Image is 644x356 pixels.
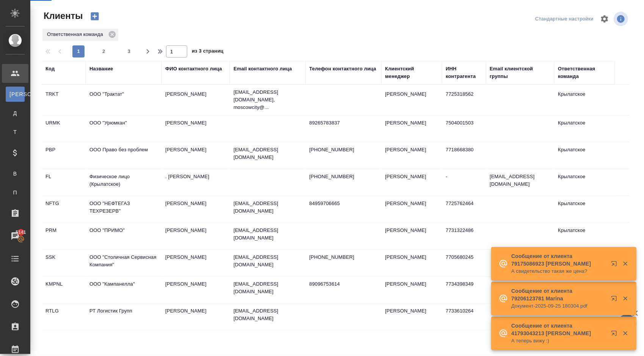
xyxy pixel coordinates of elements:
div: ФИО контактного лица [165,65,222,73]
td: ООО "Трактат" [86,87,161,113]
span: из 3 страниц [192,47,224,58]
span: 5141 [11,229,30,236]
td: Физическое лицо (Крылатское) [86,169,161,196]
a: [PERSON_NAME] [6,87,25,102]
p: [PHONE_NUMBER] [309,146,378,154]
span: В [9,170,21,177]
p: Документ-2025-09-25 180304.pdf [511,302,606,310]
p: [EMAIL_ADDRESS][DOMAIN_NAME] [233,280,302,295]
a: В [6,166,25,181]
span: [PERSON_NAME] [9,90,21,98]
button: 3 [123,45,135,58]
p: [EMAIL_ADDRESS][DOMAIN_NAME] [233,146,302,161]
a: Д [6,106,25,121]
span: 3 [123,48,135,55]
td: [PERSON_NAME] [381,196,442,222]
button: Открыть в новой вкладке [606,291,625,309]
div: ИНН контрагента [446,65,482,80]
td: [PERSON_NAME] [381,87,442,113]
div: Ответственная команда [42,29,118,41]
div: Email контактного лица [233,65,292,73]
td: [PERSON_NAME] [381,303,442,330]
td: Крылатское [554,142,615,169]
td: URMK [42,115,86,142]
td: 7731322486 [442,223,486,249]
p: Сообщение от клиента 79175086923 [PERSON_NAME] [511,252,606,267]
td: 7734398349 [442,277,486,303]
td: PRM [42,223,86,249]
p: [EMAIL_ADDRESS][DOMAIN_NAME] [233,227,302,242]
div: Ответственная команда [558,65,611,80]
td: [PERSON_NAME] [161,87,230,113]
td: [PERSON_NAME] [381,277,442,303]
span: 2 [98,48,110,55]
p: [EMAIL_ADDRESS][DOMAIN_NAME] [233,200,302,215]
button: Закрыть [617,295,633,302]
td: ООО "НЕФТЕГАЗ ТЕХРЕЗЕРВ" [86,196,161,222]
td: TRKT [42,87,86,113]
td: 7733610264 [442,303,486,330]
p: Сообщение от клиента 79206123781 Marina [511,287,606,302]
p: 84959706665 [309,200,378,207]
p: [EMAIL_ADDRESS][DOMAIN_NAME], moscowcity@... [233,89,302,111]
td: Крылатское [554,169,615,196]
td: ООО "ПРИМО" [86,223,161,249]
p: [PHONE_NUMBER] [309,173,378,180]
td: [PERSON_NAME] [381,223,442,249]
td: [PERSON_NAME] [161,303,230,330]
td: SSK [42,250,86,276]
td: Крылатское [554,196,615,222]
td: - [442,169,486,196]
p: 89096753614 [309,280,378,288]
td: [PERSON_NAME] [161,142,230,169]
a: Т [6,124,25,140]
td: 7725762464 [442,196,486,222]
td: . [PERSON_NAME] [161,169,230,196]
button: Открыть в новой вкладке [606,256,625,274]
p: Сообщение от клиента 41793043213 [PERSON_NAME] [511,322,606,337]
span: Настроить таблицу [595,10,614,28]
td: 7504001503 [442,115,486,142]
td: [PERSON_NAME] [381,142,442,169]
td: KMPNL [42,277,86,303]
p: [EMAIL_ADDRESS][DOMAIN_NAME] [233,307,302,322]
td: РТ Логистик Групп [86,303,161,330]
span: Д [9,109,21,117]
td: ООО "Столичная Сервисная Компания" [86,250,161,276]
td: 7725318562 [442,87,486,113]
td: 7718668380 [442,142,486,169]
div: Клиентский менеджер [385,65,438,80]
button: Закрыть [617,330,633,337]
td: ООО "Кампанелла" [86,277,161,303]
div: Телефон контактного лица [309,65,376,73]
button: Создать [86,10,104,23]
div: Код [45,65,55,73]
td: [EMAIL_ADDRESS][DOMAIN_NAME] [486,169,554,196]
div: Email клиентской группы [490,65,550,80]
button: 2 [98,45,110,58]
p: 89265783837 [309,119,378,127]
div: split button [533,13,595,25]
td: 7705680245 [442,250,486,276]
p: [EMAIL_ADDRESS][DOMAIN_NAME] [233,253,302,269]
a: 5141 [2,227,28,246]
button: Закрыть [617,260,633,267]
p: Ответственная команда [47,31,106,38]
span: Клиенты [42,10,83,22]
p: А свидетельство такая же цена? [511,267,606,275]
span: Т [9,128,21,136]
button: Открыть в новой вкладке [606,326,625,344]
td: [PERSON_NAME] [161,223,230,249]
span: П [9,189,21,196]
td: RTLG [42,303,86,330]
td: PBP [42,142,86,169]
p: А теперь вижу :) [511,337,606,345]
td: [PERSON_NAME] [381,115,442,142]
td: [PERSON_NAME] [381,250,442,276]
td: [PERSON_NAME] [381,169,442,196]
td: ООО "Урюмкан" [86,115,161,142]
td: NFTG [42,196,86,222]
td: [PERSON_NAME] [161,250,230,276]
span: Посмотреть информацию [614,12,630,26]
div: Название [89,65,113,73]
